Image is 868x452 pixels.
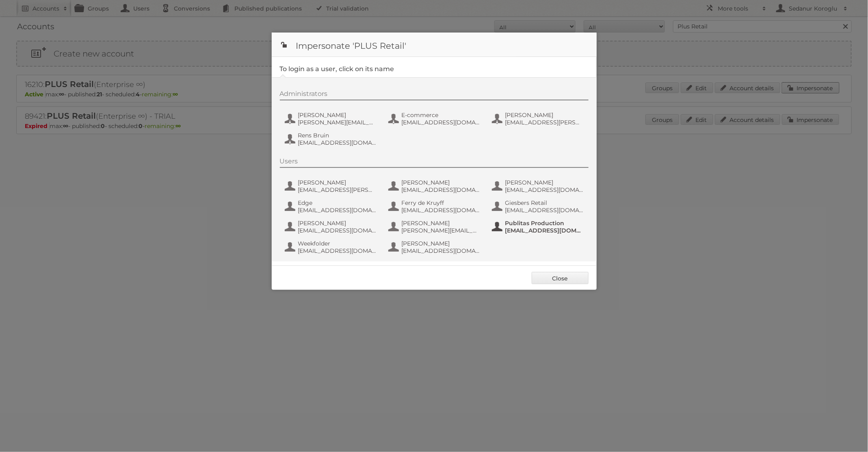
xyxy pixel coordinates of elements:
[505,227,584,234] span: [EMAIL_ADDRESS][DOMAIN_NAME]
[505,179,584,186] span: [PERSON_NAME]
[280,157,589,168] div: Users
[505,199,584,206] span: Giesbers Retail
[402,119,481,126] span: [EMAIL_ADDRESS][DOMAIN_NAME]
[298,132,377,139] span: Rens Bruin
[272,33,597,57] h1: Impersonate 'PLUS Retail'
[298,240,377,247] span: Weekfolder
[505,119,584,126] span: [EMAIL_ADDRESS][PERSON_NAME][DOMAIN_NAME]
[402,199,481,206] span: Ferry de Kruyff
[284,198,379,215] button: Edge [EMAIL_ADDRESS][DOMAIN_NAME]
[505,206,584,214] span: [EMAIL_ADDRESS][DOMAIN_NAME]
[387,111,483,127] button: E-commerce [EMAIL_ADDRESS][DOMAIN_NAME]
[387,178,483,194] button: [PERSON_NAME] [EMAIL_ADDRESS][DOMAIN_NAME]
[491,198,587,215] button: Giesbers Retail [EMAIL_ADDRESS][DOMAIN_NAME]
[298,111,377,119] span: [PERSON_NAME]
[491,178,587,194] button: [PERSON_NAME] [EMAIL_ADDRESS][DOMAIN_NAME]
[402,206,481,214] span: [EMAIL_ADDRESS][DOMAIN_NAME]
[298,186,377,193] span: [EMAIL_ADDRESS][PERSON_NAME][DOMAIN_NAME]
[505,111,584,119] span: [PERSON_NAME]
[532,272,589,284] a: Close
[402,111,481,119] span: E-commerce
[298,219,377,227] span: [PERSON_NAME]
[298,247,377,254] span: [EMAIL_ADDRESS][DOMAIN_NAME]
[387,219,483,235] button: [PERSON_NAME] [PERSON_NAME][EMAIL_ADDRESS][DOMAIN_NAME]
[280,65,394,73] legend: To login as a user, click on its name
[402,179,481,186] span: [PERSON_NAME]
[280,90,589,100] div: Administrators
[298,139,377,146] span: [EMAIL_ADDRESS][DOMAIN_NAME]
[298,199,377,206] span: Edge
[284,239,379,255] button: Weekfolder [EMAIL_ADDRESS][DOMAIN_NAME]
[402,240,481,247] span: [PERSON_NAME]
[387,198,483,215] button: Ferry de Kruyff [EMAIL_ADDRESS][DOMAIN_NAME]
[505,219,584,227] span: Publitas Production
[298,179,377,186] span: [PERSON_NAME]
[387,239,483,255] button: [PERSON_NAME] [EMAIL_ADDRESS][DOMAIN_NAME]
[402,247,481,254] span: [EMAIL_ADDRESS][DOMAIN_NAME]
[284,131,379,147] button: Rens Bruin [EMAIL_ADDRESS][DOMAIN_NAME]
[284,219,379,235] button: [PERSON_NAME] [EMAIL_ADDRESS][DOMAIN_NAME]
[298,227,377,234] span: [EMAIL_ADDRESS][DOMAIN_NAME]
[284,178,379,194] button: [PERSON_NAME] [EMAIL_ADDRESS][PERSON_NAME][DOMAIN_NAME]
[298,119,377,126] span: [PERSON_NAME][EMAIL_ADDRESS][DOMAIN_NAME]
[491,219,587,235] button: Publitas Production [EMAIL_ADDRESS][DOMAIN_NAME]
[505,186,584,193] span: [EMAIL_ADDRESS][DOMAIN_NAME]
[402,219,481,227] span: [PERSON_NAME]
[402,186,481,193] span: [EMAIL_ADDRESS][DOMAIN_NAME]
[402,227,481,234] span: [PERSON_NAME][EMAIL_ADDRESS][DOMAIN_NAME]
[298,206,377,214] span: [EMAIL_ADDRESS][DOMAIN_NAME]
[491,111,587,127] button: [PERSON_NAME] [EMAIL_ADDRESS][PERSON_NAME][DOMAIN_NAME]
[284,111,379,127] button: [PERSON_NAME] [PERSON_NAME][EMAIL_ADDRESS][DOMAIN_NAME]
